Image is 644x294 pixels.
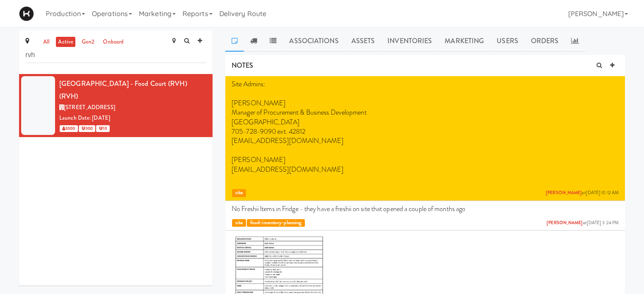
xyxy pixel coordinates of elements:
p: Manager of Procurement & Business Development [232,108,619,117]
a: Orders [525,30,565,52]
p: [EMAIL_ADDRESS][DOMAIN_NAME] [232,165,619,174]
p: [EMAIL_ADDRESS][DOMAIN_NAME] [232,136,619,146]
input: Search site [25,47,206,63]
p: No Freshii Items in Fridge - they have a freshii on site that opened a couple of months ago [232,204,619,214]
p: [GEOGRAPHIC_DATA] [232,118,619,127]
a: Associations [283,30,345,52]
a: Users [490,30,525,52]
span: at [DATE] 10:12 AM [546,190,619,196]
span: site [232,219,246,227]
div: Launch Date: [DATE] [59,113,206,124]
span: 3000 [60,125,78,132]
p: [PERSON_NAME] [232,99,619,108]
a: [PERSON_NAME] [547,220,583,226]
div: [GEOGRAPHIC_DATA] - Food Court (RVH) (RVH) [59,77,206,102]
img: Micromart [19,6,34,21]
span: site [232,189,246,197]
span: food-inventory-planning [247,219,304,227]
a: Assets [345,30,381,52]
a: onboard [101,37,126,47]
p: Site Admins: [232,80,619,89]
a: [PERSON_NAME] [546,190,582,196]
span: NOTES [232,60,254,70]
li: [GEOGRAPHIC_DATA] - Food Court (RVH) (RVH)[STREET_ADDRESS]Launch Date: [DATE] 3000 300 10 [19,74,213,137]
span: 300 [79,125,95,132]
a: active [56,37,75,47]
p: 705-728-9090 ext. 42812 [232,127,619,136]
a: Marketing [438,30,490,52]
span: [STREET_ADDRESS] [64,103,115,111]
a: all [41,37,52,47]
span: at [DATE] 3:24 PM [547,220,619,226]
p: [PERSON_NAME] [232,155,619,165]
a: Inventories [381,30,438,52]
a: gen2 [80,37,97,47]
span: 10 [96,125,110,132]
